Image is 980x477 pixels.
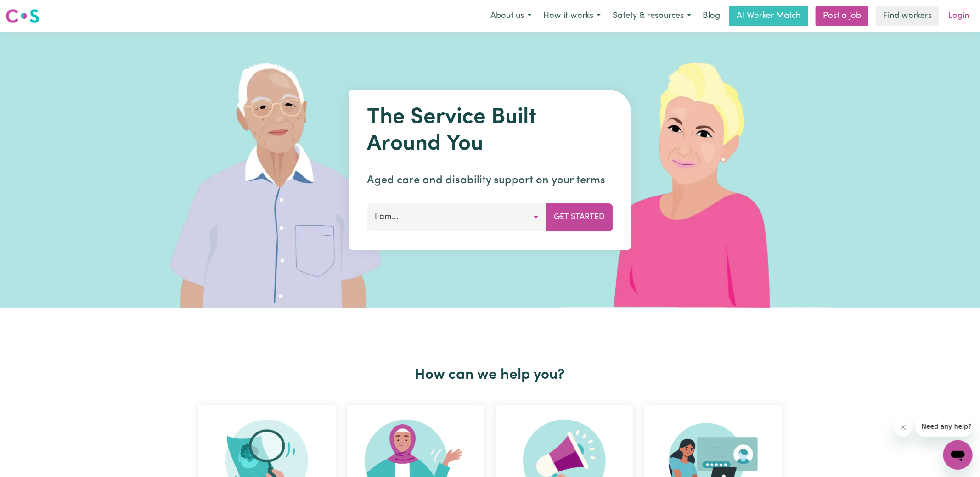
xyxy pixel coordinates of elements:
h2: How can we help you? [192,366,788,384]
h1: The Service Built Around You [367,105,613,157]
button: I am... [367,203,547,231]
a: Find workers [876,6,939,26]
a: Blog [697,6,726,26]
p: Aged care and disability support on your terms [367,172,613,189]
button: Get Started [546,203,613,231]
a: AI Worker Match [729,6,808,26]
iframe: Button to launch messaging window [943,440,973,470]
button: About us [484,6,537,26]
a: Careseekers logo [6,6,39,27]
button: Safety & resources [607,6,697,26]
a: Post a job [816,6,868,26]
iframe: Close message [894,418,912,437]
button: How it works [537,6,607,26]
iframe: Message from company [916,416,973,437]
a: Login [943,6,974,26]
img: Careseekers logo [6,8,39,24]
